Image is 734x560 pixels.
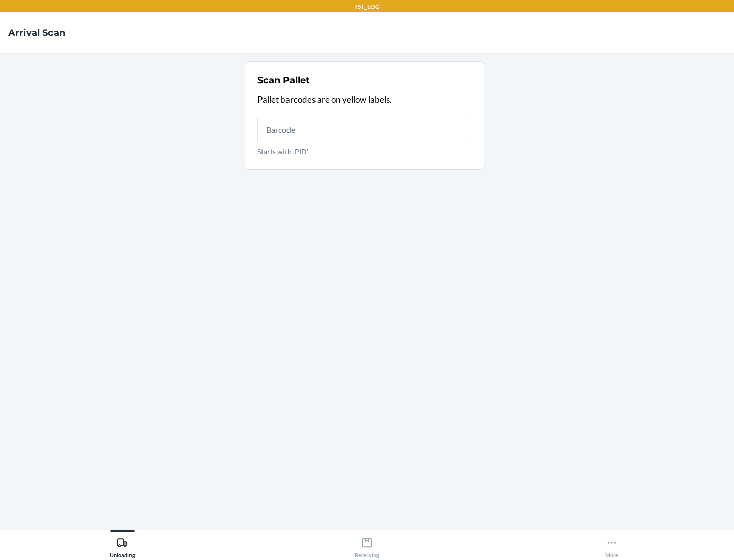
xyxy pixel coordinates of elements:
p: Starts with 'PID' [257,146,471,157]
button: More [489,530,734,558]
input: Starts with 'PID' [257,118,471,142]
div: More [605,533,618,558]
p: Pallet barcodes are on yellow labels. [257,93,471,106]
div: Unloading [110,533,135,558]
h2: Scan Pallet [257,74,310,87]
p: TST_LOG [354,2,380,11]
div: Receiving [355,533,379,558]
h4: Arrival Scan [8,26,65,39]
button: Receiving [245,530,489,558]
